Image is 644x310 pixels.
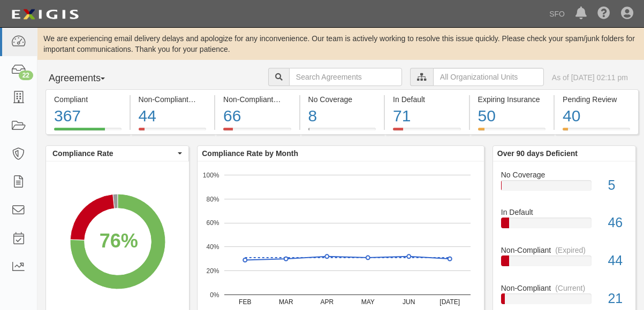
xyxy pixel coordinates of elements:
a: Non-Compliant(Expired)66 [215,128,299,136]
a: In Default46 [501,207,627,245]
div: As of [DATE] 02:11 pm [552,72,628,83]
text: 80% [207,195,219,203]
a: No Coverage5 [501,169,627,207]
img: logo-5460c22ac91f19d4615b14bd174203de0afe785f0fc80cf4dbbc73dc1793850b.png [8,5,82,24]
text: MAR [279,298,293,306]
div: Non-Compliant (Current) [139,94,207,105]
div: (Current) [555,283,585,293]
a: Non-Compliant(Current)44 [131,128,215,136]
text: 100% [203,171,219,179]
text: 20% [207,267,219,275]
text: APR [321,298,334,306]
div: 50 [478,105,546,128]
div: Expiring Insurance [478,94,546,105]
text: 0% [210,291,219,298]
text: JUN [403,298,415,306]
div: 21 [600,289,635,308]
a: SFO [544,3,570,25]
b: Compliance Rate by Month [202,149,298,158]
div: Non-Compliant [493,283,635,293]
div: No Coverage [493,169,635,180]
div: In Default [493,207,635,218]
div: Pending Review [563,94,630,105]
i: Help Center - Complianz [597,7,610,20]
div: Non-Compliant [493,245,635,255]
a: Compliant367 [46,128,130,136]
div: 40 [563,105,630,128]
span: Compliance Rate [52,148,175,159]
div: Compliant [54,94,122,105]
a: Expiring Insurance50 [470,128,554,136]
div: No Coverage [308,94,376,105]
div: 367 [54,105,122,128]
input: All Organizational Units [433,68,544,86]
a: Non-Compliant(Expired)44 [501,245,627,283]
a: No Coverage8 [300,128,384,136]
text: [DATE] [440,298,460,306]
div: 66 [223,105,291,128]
input: Search Agreements [289,68,402,86]
div: 44 [600,251,635,270]
button: Agreements [46,68,126,89]
a: In Default71 [385,128,469,136]
div: 46 [600,213,635,232]
div: 22 [19,71,33,80]
button: Compliance Rate [46,146,188,161]
text: 60% [207,219,219,227]
text: 40% [207,243,219,251]
div: 8 [308,105,376,128]
div: In Default [393,94,461,105]
text: MAY [361,298,375,306]
b: Over 90 days Deficient [497,149,578,158]
div: Non-Compliant (Expired) [223,94,291,105]
div: 44 [139,105,207,128]
div: 5 [600,176,635,195]
a: Pending Review40 [555,128,639,136]
div: (Expired) [555,245,586,255]
text: FEB [239,298,251,306]
div: 76% [100,227,138,255]
div: 71 [393,105,461,128]
div: We are experiencing email delivery delays and apologize for any inconvenience. Our team is active... [37,33,644,55]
